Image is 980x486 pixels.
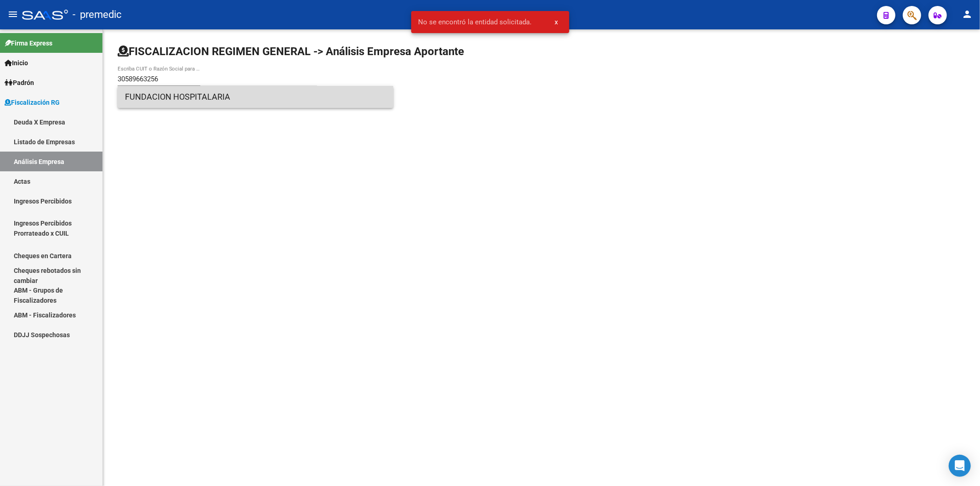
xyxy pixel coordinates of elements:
[5,58,28,68] span: Inicio
[548,14,566,30] button: x
[419,17,532,27] span: No se encontró la entidad solicitada.
[962,9,973,20] mat-icon: person
[949,455,971,477] div: Open Intercom Messenger
[555,18,558,26] span: x
[5,78,34,88] span: Padrón
[7,9,18,20] mat-icon: menu
[5,97,60,107] span: Fiscalización RG
[73,5,122,25] span: - premedic
[5,38,52,48] span: Firma Express
[118,44,464,59] h1: FISCALIZACION REGIMEN GENERAL -> Análisis Empresa Aportante
[125,86,386,108] span: FUNDACION HOSPITALARIA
